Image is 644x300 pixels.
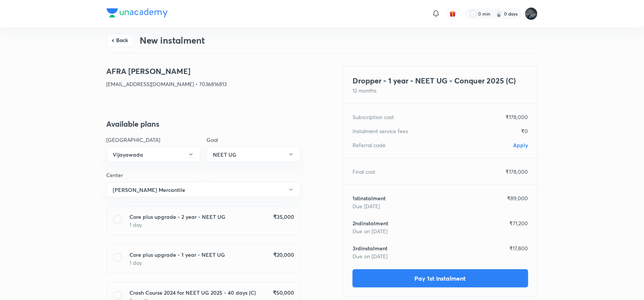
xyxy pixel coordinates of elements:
p: ₹ 71,200 [510,219,528,227]
h6: ₹ 50,000 [273,289,294,297]
span: Apply [513,141,528,149]
img: streak [495,10,503,17]
p: Due [DATE] [353,202,528,210]
h6: Core plus upgrade - 2 year - NEET UG [130,213,226,221]
p: [GEOGRAPHIC_DATA] [107,136,201,144]
button: Pay 1st instalment [353,269,528,287]
p: Center [107,171,301,179]
p: Referral code [353,141,386,149]
a: Company Logo [107,8,168,19]
img: Subrahmanyam Mopidevi [525,7,538,20]
h6: Core plus upgrade - 1 year - NEET UG [130,251,225,259]
p: Instalment service fees [353,127,408,135]
h4: Available plans [107,118,301,130]
p: Due on [DATE] [353,252,528,260]
button: NEET UG [206,147,301,162]
p: ₹ 178,000 [506,113,528,121]
img: Company Logo [107,8,168,17]
h6: ₹ 20,000 [273,251,294,259]
h3: New instalment [140,35,205,46]
h6: ₹ 35,000 [273,213,294,221]
p: 1 day [130,259,142,267]
h6: 3 rd instalment [353,244,387,252]
p: Due on [DATE] [353,227,528,235]
h6: 2 nd instalment [353,219,388,227]
img: avatar [449,10,456,17]
button: avatar [447,8,459,20]
p: ₹ 178,000 [506,168,528,176]
h4: AFRA [PERSON_NAME] [107,66,301,77]
p: Final cost [353,168,375,176]
button: Vijayawada [107,147,201,162]
p: 12 months [353,86,528,94]
p: Goal [206,136,301,144]
h6: Crash Course 2024 for NEET UG 2025 - 40 days (C) [130,289,256,297]
h4: Dropper - 1 year - NEET UG - Conquer 2025 (C) [353,75,528,86]
p: ₹ 17,800 [510,244,528,252]
h6: 1 st instalment [353,194,386,202]
p: ₹ 89,000 [507,194,528,202]
p: ₹ 0 [521,127,528,135]
p: Subscription cost [353,113,394,121]
button: [PERSON_NAME] Mercantile [107,182,301,197]
p: [EMAIL_ADDRESS][DOMAIN_NAME] • 7036816813 [107,80,301,88]
button: Back [107,33,134,47]
p: 1 day [130,221,142,229]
